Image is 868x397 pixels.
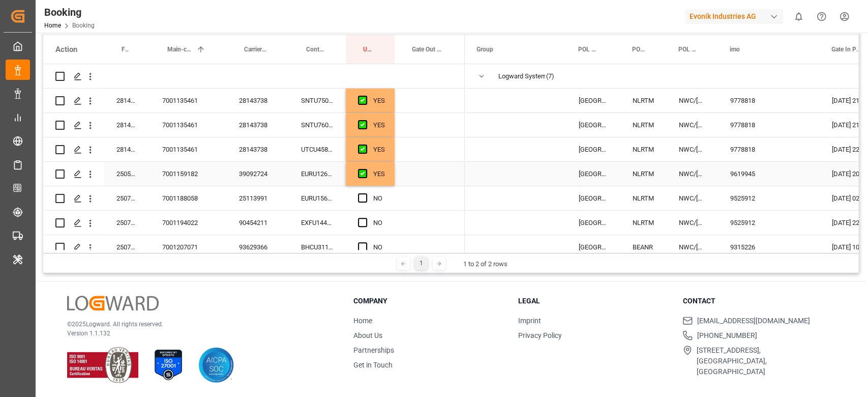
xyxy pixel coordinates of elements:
div: 93629366 [227,235,289,259]
div: 7001159182 [150,162,227,186]
span: Group [476,46,493,53]
p: Version 1.1.132 [67,329,328,338]
div: EXFU1447360 [289,211,346,235]
div: 28143738 [104,89,150,112]
a: Privacy Policy [518,331,562,339]
span: Container No. [306,46,324,53]
div: Action [55,45,77,54]
div: Booking [44,5,95,20]
span: POL Name [578,46,598,53]
div: Press SPACE to select this row. [43,235,465,260]
div: BEANR [620,235,667,259]
span: [EMAIL_ADDRESS][DOMAIN_NAME] [697,316,810,326]
div: NLRTM [620,137,667,161]
img: AICPA SOC [198,347,234,383]
div: 25113991 [227,186,289,210]
div: 9525912 [718,211,820,235]
div: Press SPACE to select this row. [43,64,465,89]
div: 28143738 [227,113,289,137]
span: Gate Out Full Terminal [412,46,443,53]
p: © 2025 Logward. All rights reserved. [67,320,328,329]
div: UTCU4581640 [289,137,346,161]
div: 7001207071 [150,235,227,259]
div: 7001135461 [150,113,227,137]
a: Home [353,317,372,325]
div: NLRTM [620,89,667,112]
a: Get in Touch [353,361,393,369]
div: 7001135461 [150,137,227,161]
span: Carrier Booking No. [244,46,267,53]
div: 39092724 [227,162,289,186]
button: Evonik Industries AG [685,7,787,26]
div: NWC/[GEOGRAPHIC_DATA] [GEOGRAPHIC_DATA] / [GEOGRAPHIC_DATA] [667,137,718,161]
div: YES [373,114,385,137]
button: Help Center [810,5,833,28]
span: POL Locode [632,46,645,53]
div: 9525912 [718,186,820,210]
div: [GEOGRAPHIC_DATA] [566,162,620,186]
h3: Legal [518,296,670,306]
div: 250708610828 [104,235,150,259]
div: NWC/[GEOGRAPHIC_DATA] [GEOGRAPHIC_DATA] / [GEOGRAPHIC_DATA] [667,186,718,210]
div: 9778818 [718,89,820,112]
div: Logward System [498,65,545,88]
div: [GEOGRAPHIC_DATA] [566,89,620,112]
a: Imprint [518,317,541,325]
span: imo [730,46,740,53]
div: 250707901812 [104,186,150,210]
div: [GEOGRAPHIC_DATA] [566,186,620,210]
div: NO [373,236,382,259]
div: 250707901820 [104,211,150,235]
span: Update Last Opened By [363,46,373,53]
div: YES [373,138,385,161]
span: POL Region Name [678,46,696,53]
div: Press SPACE to select this row. [43,186,465,211]
div: NLRTM [620,211,667,235]
div: 9778818 [718,113,820,137]
div: BHCU3112332 [289,235,346,259]
span: Freight Forwarder's Reference No. [122,46,129,53]
div: NO [373,187,382,210]
div: 28143738 [104,113,150,137]
div: EURU1269442 [289,162,346,186]
div: Press SPACE to select this row. [43,137,465,162]
div: NLRTM [620,186,667,210]
div: 9315226 [718,235,820,259]
div: NWC/[GEOGRAPHIC_DATA] [GEOGRAPHIC_DATA] / [GEOGRAPHIC_DATA] [667,211,718,235]
div: SNTU7500710 [289,89,346,112]
div: 7001194022 [150,211,227,235]
div: NWC/[GEOGRAPHIC_DATA] [GEOGRAPHIC_DATA] / [GEOGRAPHIC_DATA] [667,113,718,137]
div: EURU1560247 [289,186,346,210]
div: [GEOGRAPHIC_DATA] [566,113,620,137]
span: [STREET_ADDRESS], [GEOGRAPHIC_DATA], [GEOGRAPHIC_DATA] [697,345,834,377]
h3: Company [353,296,505,306]
button: show 0 new notifications [787,5,810,28]
div: NWC/[GEOGRAPHIC_DATA] [GEOGRAPHIC_DATA] / [GEOGRAPHIC_DATA] [667,89,718,112]
div: 28143738 [104,137,150,161]
div: 28143738 [227,89,289,112]
div: YES [373,162,385,186]
div: 9778818 [718,137,820,161]
div: Evonik Industries AG [685,9,783,24]
div: Press SPACE to select this row. [43,113,465,137]
div: 90454211 [227,211,289,235]
a: About Us [353,331,382,339]
div: NWC/[GEOGRAPHIC_DATA] [GEOGRAPHIC_DATA] / [GEOGRAPHIC_DATA] [667,162,718,186]
div: NWC/[GEOGRAPHIC_DATA] [GEOGRAPHIC_DATA] / [GEOGRAPHIC_DATA] [667,235,718,259]
a: Partnerships [353,346,394,354]
div: Press SPACE to select this row. [43,89,465,113]
div: [GEOGRAPHIC_DATA] [566,211,620,235]
img: ISO 27001 Certification [151,347,186,383]
div: 7001188058 [150,186,227,210]
div: 1 [415,257,428,270]
span: Main-carriage No. [167,46,192,53]
span: Gate In POL [831,46,863,53]
div: NO [373,211,382,235]
div: 9619945 [718,162,820,186]
a: Home [44,22,61,29]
